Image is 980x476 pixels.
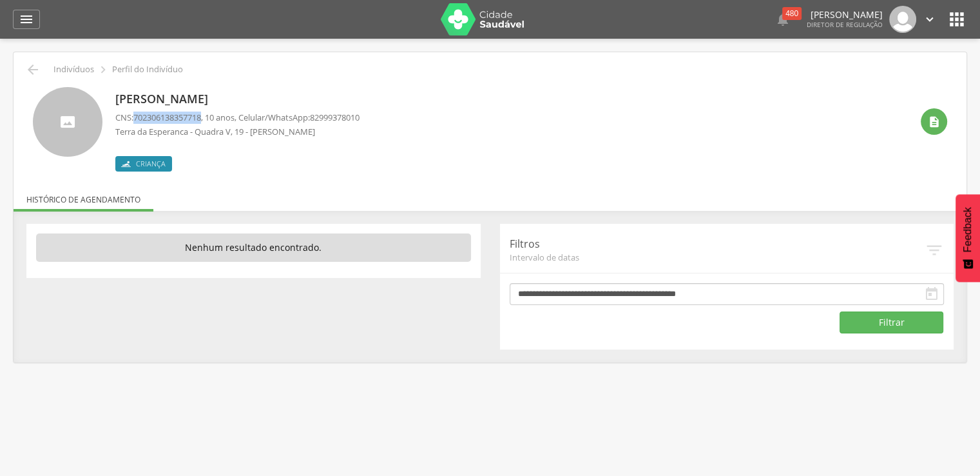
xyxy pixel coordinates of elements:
i:  [924,286,939,302]
i:  [925,241,944,260]
i:  [928,115,941,128]
p: Terra da Esperanca - Quadra V, 19 - [PERSON_NAME] [115,126,360,138]
i:  [775,12,791,27]
p: Nenhum resultado encontrado. [36,233,471,262]
button: Feedback - Mostrar pesquisa [956,194,980,282]
i:  [96,63,110,77]
p: Indivíduos [53,64,94,75]
i: Voltar [25,62,41,77]
span: Intervalo de datas [510,252,925,263]
span: Diretor de regulação [807,20,883,29]
p: [PERSON_NAME] [115,91,360,108]
p: CNS: , 10 anos, Celular/WhatsApp: [115,112,360,124]
div: Ver histórico de cadastramento [921,108,947,135]
button: Filtrar [840,312,943,333]
i:  [946,9,967,30]
i:  [923,12,937,26]
span: Feedback [962,207,974,252]
div: 480 [782,7,802,20]
p: [PERSON_NAME] [807,10,883,19]
span: 702306138357718 [133,112,201,123]
span: Criança [136,159,166,169]
a:  [923,6,937,33]
i:  [19,12,34,27]
p: Perfil do Indivíduo [112,64,183,75]
p: Filtros [510,237,925,252]
a:  480 [775,6,791,33]
span: 82999378010 [310,112,360,123]
a:  [13,10,40,29]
